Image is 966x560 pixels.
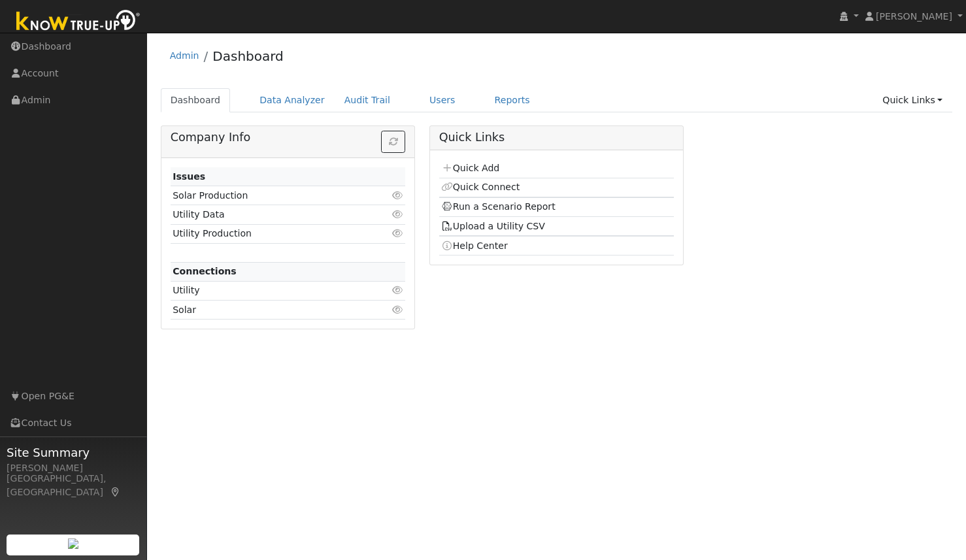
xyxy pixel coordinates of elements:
td: Solar [171,301,368,320]
i: Click to view [391,210,403,219]
img: Know True-Up [10,7,147,37]
span: Site Summary [7,444,140,461]
td: Utility Data [171,205,368,224]
a: Quick Connect [441,182,520,192]
a: Help Center [441,240,508,251]
a: Reports [485,88,540,112]
td: Utility Production [171,224,368,243]
a: Admin [170,50,199,61]
a: Users [420,88,465,112]
a: Data Analyzer [250,88,335,112]
td: Solar Production [171,186,368,205]
span: [PERSON_NAME] [876,11,952,22]
h5: Quick Links [439,131,675,144]
div: [PERSON_NAME] [7,461,140,475]
a: Quick Add [441,163,499,173]
h5: Company Info [171,131,406,144]
td: Utility [171,281,368,300]
i: Click to view [391,286,403,295]
strong: Issues [173,171,205,182]
i: Click to view [391,229,403,238]
div: [GEOGRAPHIC_DATA], [GEOGRAPHIC_DATA] [7,472,140,499]
a: Audit Trail [335,88,400,112]
a: Quick Links [873,88,952,112]
i: Click to view [391,191,403,200]
a: Dashboard [212,48,284,64]
a: Dashboard [161,88,231,112]
i: Click to view [391,305,403,314]
a: Map [110,487,122,497]
a: Upload a Utility CSV [441,221,545,231]
strong: Connections [173,266,237,276]
a: Run a Scenario Report [441,201,556,212]
img: retrieve [68,538,78,549]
